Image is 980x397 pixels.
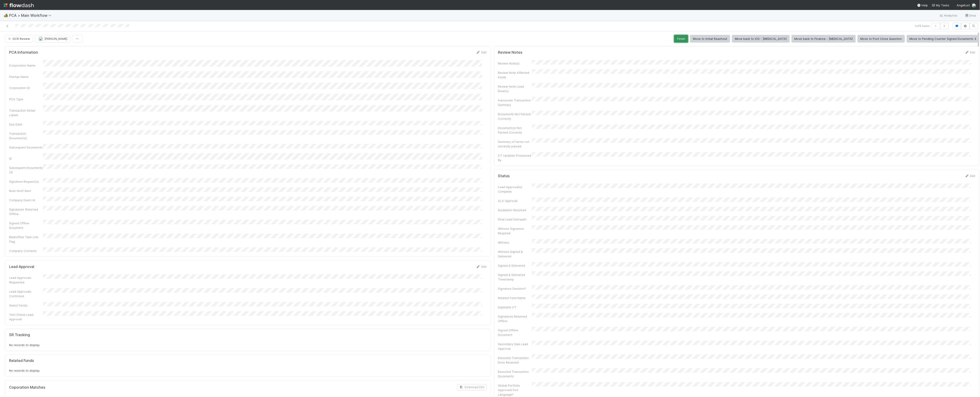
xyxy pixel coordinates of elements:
h5: Related Funds [9,359,34,363]
div: Lead Approvals Requested [9,275,43,285]
div: Signatures Returned Offline [9,207,43,216]
div: Corporation ID [9,86,43,90]
div: PCA Type [9,97,43,101]
a: My Tasks [932,3,950,7]
div: CT Updates Processed By [498,153,532,162]
div: ALA Approval [498,198,532,203]
div: Review Note(s) [498,61,532,66]
div: Duplicate CT [498,305,532,309]
button: Move back to IOS - [MEDICAL_DATA] [732,35,790,43]
div: Signatures Returned Offline [498,314,532,323]
div: Select Funds: [9,303,43,308]
div: No records to display. [9,343,487,347]
div: Escalation Resolved [498,208,532,212]
div: Company Contacts [9,249,43,253]
div: Signed & Delivered Timestamp [498,273,532,282]
button: Download CSV [457,384,487,390]
div: Rush Notif Sent [9,189,43,193]
div: Company Event Id [9,198,43,202]
button: DCR Review [5,35,33,43]
span: My Tasks [932,3,950,7]
div: Backoffice Task Link Flag [9,235,43,244]
div: Signed & Delivered [498,263,532,268]
div: Signed Offline Document [498,328,532,337]
span: 🏕️ [4,13,8,17]
span: 1 of 3 tasks [915,24,930,28]
button: Move to Initial Reachout [690,35,730,43]
div: Startup Name [9,74,43,79]
a: Docs [965,13,976,18]
div: Due Date [9,122,43,127]
button: Finish [674,35,688,43]
div: Test Check Lead Approval [9,312,43,321]
button: Move to Post Close Question [858,35,905,43]
img: logo-inverted-e16ddd16eac7371096b0.svg [4,1,34,9]
div: Lead Approval(s) Complete [498,185,532,194]
a: Edit [476,265,487,268]
div: Executed Transaction Docs Received [498,356,532,365]
div: Review Note Affected Funds [498,70,532,79]
div: Witness [498,240,532,245]
div: Related Fund Name [498,296,532,300]
h5: Lead Approval [9,265,34,269]
div: Transaction Document(s) [9,131,43,140]
a: Edit [965,50,975,54]
span: [PERSON_NAME] [44,37,67,41]
div: No records to display. [9,368,487,373]
div: ID [9,156,43,161]
div: Documents Not Parsed Correctly [498,112,532,121]
a: Analytics [940,13,958,18]
h5: PCA Information [9,50,38,55]
div: Subsequent Documents (2) [9,165,43,175]
span: PCA > Main Workflow [9,13,54,18]
h5: Coporation Matches [9,385,45,390]
h5: SR Tracking [9,333,30,337]
h5: Status [498,174,510,178]
a: Edit [476,50,487,54]
a: Edit [965,174,975,178]
div: Corporation Name [9,63,43,68]
div: Inaccurate Transaction Summary [498,98,532,107]
div: Document(s) Not Parsed Correctly [498,126,532,135]
div: Signed Offline Document [9,221,43,230]
div: Help [917,3,928,7]
div: Witness Signature Required [498,226,532,235]
div: Summary of terms not correctly parsed [498,139,532,148]
button: Move back to Finance - [MEDICAL_DATA] [792,35,856,43]
div: Transaction Detail Labels [9,108,43,117]
span: AngelList [957,3,970,7]
div: Final Lead Outreach [498,217,532,222]
div: Review Note Lead Email(s) [498,84,532,93]
h5: Review Notes [498,50,522,55]
div: Signature Request(s) [9,179,43,184]
button: Move to Pending Counter Signed Documents 3 [907,35,979,43]
div: Executed Transaction Documents [498,369,532,378]
div: Signature Decision? [498,286,532,291]
div: Witness Signed & Delivered [498,249,532,258]
img: avatar_b6a6ccf4-6160-40f7-90da-56c3221167ae.png [972,3,976,8]
img: avatar_b6a6ccf4-6160-40f7-90da-56c3221167ae.png [39,36,43,41]
div: Lead Approvals Confirmed [9,289,43,298]
div: Global Portfolio Approved PoA Language? [498,383,532,397]
div: Subsequent Documents [9,145,43,150]
div: Secondary Sale Lead Approval [498,342,532,351]
button: [PERSON_NAME] [35,35,70,43]
span: DCR Review [7,37,30,41]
